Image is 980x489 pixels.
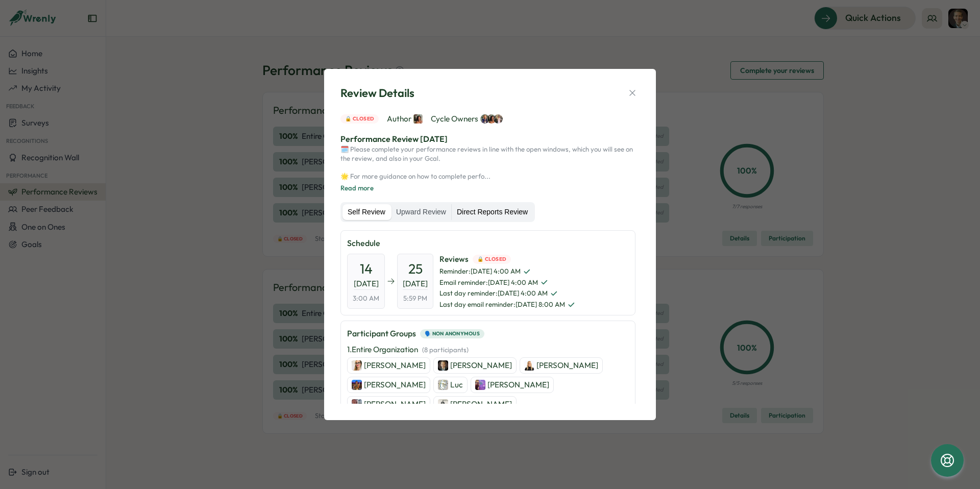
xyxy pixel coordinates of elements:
[340,184,374,193] button: Read more
[347,344,469,355] p: 1 . Entire Organization
[403,278,428,290] span: [DATE]
[347,237,629,250] p: Schedule
[425,330,480,338] span: 🗣️ Non Anonymous
[347,327,416,340] p: Participant Groups
[480,114,489,124] img: Hanna Smith
[475,380,485,390] img: Katie Cannon
[439,300,575,309] span: Last day email reminder : [DATE] 8:00 AM
[471,377,554,393] a: Katie Cannon[PERSON_NAME]
[477,255,506,263] span: 🔒 Closed
[340,145,640,181] p: 🗓️ Please complete your performance reviews in line with the open windows, which you will see on ...
[439,254,575,265] span: Reviews
[352,399,362,409] img: David Wall
[433,357,517,374] a: Bill Warshauer[PERSON_NAME]
[352,380,362,390] img: Nicole Stanaland
[450,379,463,390] p: Luc
[360,260,373,278] span: 14
[347,357,430,374] a: Leigh Carrington[PERSON_NAME]
[450,360,512,371] p: [PERSON_NAME]
[340,85,414,101] span: Review Details
[433,377,468,393] a: LucLuc
[391,204,451,221] label: Upward Review
[439,289,575,298] span: Last day reminder : [DATE] 4:00 AM
[524,360,534,371] img: Hannah Dickens
[439,267,575,276] span: Reminder : [DATE] 4:00 AM
[387,113,423,125] span: Author
[413,114,423,124] img: Viveca Riley
[364,360,426,371] p: [PERSON_NAME]
[487,379,549,390] p: [PERSON_NAME]
[487,114,496,124] img: Viveca Riley
[452,204,533,221] label: Direct Reports Review
[438,399,448,409] img: Damien Glista
[403,294,427,303] span: 5:59 PM
[353,294,379,303] span: 3:00 AM
[364,379,426,390] p: [PERSON_NAME]
[352,360,362,371] img: Leigh Carrington
[347,396,430,412] a: David Wall[PERSON_NAME]
[438,380,448,390] img: Luc
[520,357,603,374] a: Hannah Dickens[PERSON_NAME]
[431,113,503,125] span: Cycle Owners
[345,115,374,123] span: 🔒 Closed
[364,399,426,410] p: [PERSON_NAME]
[347,377,430,393] a: Nicole Stanaland[PERSON_NAME]
[438,360,448,371] img: Bill Warshauer
[536,360,598,371] p: [PERSON_NAME]
[354,278,379,290] span: [DATE]
[433,396,517,412] a: Damien Glista[PERSON_NAME]
[494,114,503,124] img: Hannah Saunders
[340,133,640,145] p: Performance Review [DATE]
[342,204,390,221] label: Self Review
[408,260,423,278] span: 25
[450,399,512,410] p: [PERSON_NAME]
[422,346,469,354] span: ( 8 participants )
[439,278,575,287] span: Email reminder : [DATE] 4:00 AM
